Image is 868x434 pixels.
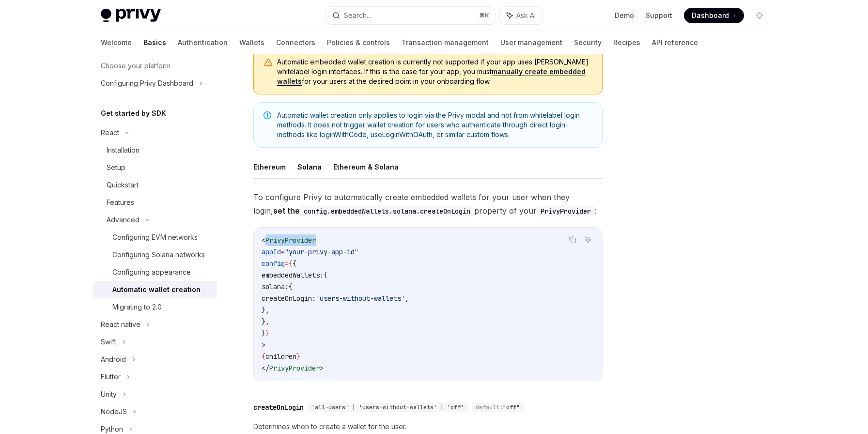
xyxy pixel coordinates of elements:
button: Copy the contents from the code block [566,233,579,246]
span: createOnLogin: [262,294,316,303]
a: Setup [93,159,217,176]
span: embeddedWallets: [262,271,324,279]
a: Migrating to 2.0 [93,298,217,316]
a: Authentication [178,31,228,54]
button: Ask AI [582,233,594,246]
a: Welcome [101,31,132,54]
div: Setup [107,162,125,173]
span: }, [262,306,269,314]
code: config.embeddedWallets.solana.createOnLogin [300,206,474,217]
span: To configure Privy to automatically create embedded wallets for your user when they login, proper... [253,190,603,217]
span: > [320,364,324,372]
span: Automatic embedded wallet creation is currently not supported if your app uses [PERSON_NAME] whit... [277,57,592,86]
a: Configuring EVM networks [93,229,217,246]
a: User management [500,31,562,54]
span: { [262,352,265,361]
div: Flutter [101,371,121,383]
span: }, [262,317,269,326]
span: > [262,341,265,349]
div: Features [107,197,134,208]
a: Wallets [239,31,264,54]
a: Installation [93,141,217,159]
a: API reference [652,31,698,54]
span: "your-privy-app-id" [285,248,358,256]
span: } [265,329,269,338]
div: Configuring Privy Dashboard [101,77,193,89]
span: 'users-without-wallets' [316,294,405,303]
span: = [285,259,289,268]
span: PrivyProvider [269,364,320,372]
span: { [324,271,327,279]
span: </ [262,364,269,372]
a: Configuring Solana networks [93,246,217,263]
span: 'all-users' | 'users-without-wallets' | 'off' [311,403,464,411]
div: Swift [101,336,116,348]
div: NodeJS [101,406,127,418]
div: Search... [344,10,371,21]
div: Configuring Solana networks [112,249,205,261]
div: Unity [101,388,117,400]
a: Configuring appearance [93,263,217,281]
div: Android [101,354,126,365]
span: children [265,352,296,361]
span: PrivyProvider [265,236,316,245]
a: Transaction management [402,31,489,54]
div: React native [101,319,140,330]
a: Recipes [613,31,640,54]
span: } [262,329,265,338]
button: Search...⌘K [325,7,495,24]
img: light logo [101,9,161,22]
a: Dashboard [684,8,744,23]
div: Configuring EVM networks [112,232,198,243]
h5: Get started by SDK [101,108,166,119]
div: Migrating to 2.0 [112,301,162,313]
a: Features [93,194,217,211]
span: < [262,236,265,245]
a: Automatic wallet creation [93,281,217,298]
div: Advanced [107,214,139,226]
span: } [296,352,300,361]
a: Connectors [276,31,315,54]
code: PrivyProvider [537,206,595,217]
span: default: [476,403,503,411]
span: Determines when to create a wallet for the user. [253,421,603,433]
div: Installation [107,144,139,156]
button: Ethereum & Solana [333,155,399,178]
svg: Warning [263,58,273,68]
div: Quickstart [107,179,139,191]
div: React [101,127,119,139]
div: createOnLogin [253,403,304,412]
div: Automatic wallet creation [112,284,201,295]
a: Basics [143,31,166,54]
span: { [289,259,293,268]
a: Security [574,31,602,54]
strong: set the [273,206,474,216]
span: config [262,259,285,268]
span: Dashboard [692,11,729,20]
span: appId [262,248,281,256]
a: Quickstart [93,176,217,194]
span: Ask AI [516,11,536,20]
span: Automatic wallet creation only applies to login via the Privy modal and not from whitelabel login... [277,110,592,139]
span: solana: [262,282,289,291]
button: Ask AI [500,7,542,24]
svg: Note [263,111,271,119]
span: { [293,259,296,268]
a: Support [646,11,672,20]
span: , [405,294,409,303]
button: Toggle dark mode [752,8,767,23]
button: Ethereum [253,155,286,178]
span: { [289,282,293,291]
span: = [281,248,285,256]
a: Demo [615,11,634,20]
button: Solana [297,155,322,178]
span: "off" [503,403,520,411]
div: Configuring appearance [112,266,191,278]
span: ⌘ K [479,12,489,19]
a: Policies & controls [327,31,390,54]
